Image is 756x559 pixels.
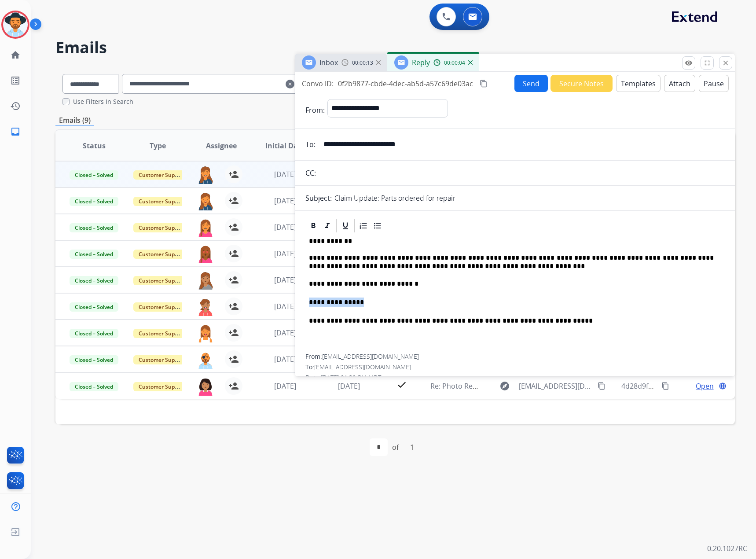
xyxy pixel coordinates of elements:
[274,381,296,391] span: [DATE]
[10,50,21,60] mat-icon: home
[228,222,239,232] mat-icon: person_add
[305,193,332,203] p: Subject:
[10,75,21,86] mat-icon: list_alt
[598,382,606,390] mat-icon: content_copy
[480,80,488,88] mat-icon: content_copy
[319,58,338,67] span: Inbox
[70,223,118,232] span: Closed – Solved
[321,219,334,232] div: Italic
[73,97,133,106] label: Use Filters In Search
[70,355,118,364] span: Closed – Solved
[133,382,191,391] span: Customer Support
[228,381,239,391] mat-icon: person_add
[321,373,381,382] span: [DATE] 01:39 PM MDT
[699,75,729,92] button: Pause
[133,329,191,338] span: Customer Support
[70,170,118,180] span: Closed – Solved
[197,245,214,263] img: agent-avatar
[228,301,239,312] mat-icon: person_add
[322,352,419,360] span: [EMAIL_ADDRESS][DOMAIN_NAME]
[228,354,239,364] mat-icon: person_add
[197,165,214,184] img: agent-avatar
[338,79,473,88] span: 0f2b9877-cbde-4dec-ab5d-a57c69de03ac
[55,39,735,56] h2: Emails
[133,223,191,232] span: Customer Support
[70,302,118,312] span: Closed – Solved
[55,115,94,126] p: Emails (9)
[412,58,430,67] span: Reply
[274,196,296,206] span: [DATE]
[274,354,296,364] span: [DATE]
[228,169,239,180] mat-icon: person_add
[722,59,730,67] mat-icon: close
[228,327,239,338] mat-icon: person_add
[70,250,118,259] span: Closed – Solved
[302,78,334,89] p: Convo ID:
[707,543,747,554] p: 0.20.1027RC
[228,275,239,285] mat-icon: person_add
[197,218,214,237] img: agent-avatar
[133,250,191,259] span: Customer Support
[197,298,214,316] img: agent-avatar
[703,59,711,67] mat-icon: fullscreen
[286,79,294,89] mat-icon: clear
[661,382,669,390] mat-icon: content_copy
[430,381,492,391] span: Re: Photo Request
[197,271,214,290] img: agent-avatar
[307,219,320,232] div: Bold
[197,324,214,342] img: agent-avatar
[206,140,237,151] span: Assignee
[403,438,421,456] div: 1
[197,350,214,369] img: agent-avatar
[133,302,191,312] span: Customer Support
[305,352,724,361] div: From:
[274,302,296,311] span: [DATE]
[621,381,753,391] span: 4d28d9f8-a5ea-4e34-9f45-a351a82723cc
[334,193,455,203] p: Claim Update: Parts ordered for repair
[228,195,239,206] mat-icon: person_add
[719,382,727,390] mat-icon: language
[10,126,21,137] mat-icon: inbox
[228,248,239,259] mat-icon: person_add
[616,75,661,92] button: Templates
[70,329,118,338] span: Closed – Solved
[83,140,106,151] span: Status
[392,442,399,452] div: of
[265,140,305,151] span: Initial Date
[444,59,465,66] span: 00:00:04
[685,59,693,67] mat-icon: remove_red_eye
[274,249,296,258] span: [DATE]
[696,381,714,391] span: Open
[338,381,360,391] span: [DATE]
[133,276,191,285] span: Customer Support
[197,192,214,210] img: agent-avatar
[274,275,296,285] span: [DATE]
[133,355,191,364] span: Customer Support
[133,170,191,180] span: Customer Support
[305,168,316,178] p: CC:
[371,219,384,232] div: Bullet List
[519,381,593,391] span: [EMAIL_ADDRESS][DOMAIN_NAME]
[3,12,28,37] img: avatar
[357,219,370,232] div: Ordered List
[10,101,21,111] mat-icon: history
[305,105,325,115] p: From:
[70,276,118,285] span: Closed – Solved
[305,139,316,150] p: To:
[274,328,296,338] span: [DATE]
[305,373,724,382] div: Date:
[499,381,510,391] mat-icon: explore
[150,140,166,151] span: Type
[514,75,548,92] button: Send
[339,219,352,232] div: Underline
[550,75,613,92] button: Secure Notes
[352,59,373,66] span: 00:00:13
[274,222,296,232] span: [DATE]
[197,377,214,396] img: agent-avatar
[314,363,411,371] span: [EMAIL_ADDRESS][DOMAIN_NAME]
[305,363,724,371] div: To:
[70,382,118,391] span: Closed – Solved
[664,75,695,92] button: Attach
[70,197,118,206] span: Closed – Solved
[274,169,296,179] span: [DATE]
